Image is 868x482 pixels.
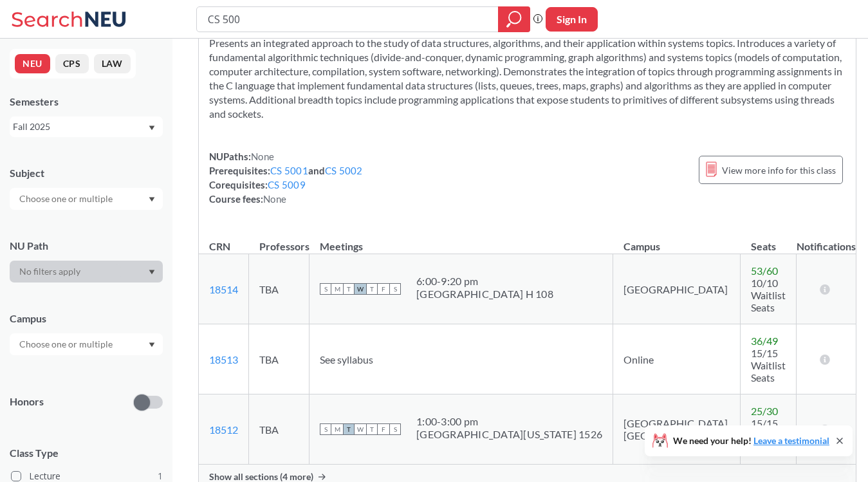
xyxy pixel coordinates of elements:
span: S [389,423,401,435]
div: [GEOGRAPHIC_DATA] H 108 [416,288,553,301]
span: 15/15 Waitlist Seats [751,347,786,384]
section: Presents an integrated approach to the study of data structures, algorithms, and their applicatio... [209,36,845,121]
div: 6:00 - 9:20 pm [416,275,553,288]
svg: Dropdown arrow [149,125,155,131]
span: F [378,423,389,435]
div: CRN [209,239,230,254]
button: NEU [15,54,50,73]
div: NU Path [10,239,163,253]
span: 53 / 60 [751,264,778,277]
td: [GEOGRAPHIC_DATA] [613,254,741,324]
a: 18514 [209,283,238,295]
span: T [366,423,378,435]
div: 1:00 - 3:00 pm [416,415,602,428]
th: Professors [249,227,309,254]
a: CS 5001 [270,165,308,176]
div: magnifying glass [498,6,530,32]
span: 36 / 49 [751,335,778,347]
a: Leave a testimonial [753,435,829,446]
span: W [355,283,366,295]
span: 10/10 Waitlist Seats [751,277,786,313]
svg: Dropdown arrow [149,197,155,202]
div: [GEOGRAPHIC_DATA][US_STATE] 1526 [416,428,602,441]
span: M [331,283,343,295]
span: S [320,423,331,435]
svg: Dropdown arrow [149,342,155,348]
span: We need your help! [673,436,829,445]
td: TBA [249,324,309,394]
span: S [320,283,331,295]
span: None [263,193,286,205]
button: Sign In [546,7,598,32]
input: Choose one or multiple [13,191,121,207]
span: See syllabus [320,353,373,366]
span: Class Type [10,446,163,460]
p: Honors [10,394,44,409]
a: 18513 [209,353,238,366]
button: LAW [94,54,131,73]
div: NUPaths: Prerequisites: and Corequisites: Course fees: [209,149,363,206]
div: Campus [10,311,163,326]
span: 25 / 30 [751,405,778,417]
a: 18512 [209,423,238,436]
td: TBA [249,394,309,465]
th: Meetings [309,227,613,254]
span: 15/15 Waitlist Seats [751,417,786,454]
td: Online [613,324,741,394]
span: S [389,283,401,295]
th: Campus [613,227,741,254]
th: Notifications [797,227,856,254]
div: Fall 2025 [13,120,147,134]
button: CPS [55,54,89,73]
td: [GEOGRAPHIC_DATA], [GEOGRAPHIC_DATA] [613,394,741,465]
span: None [251,151,274,162]
div: Dropdown arrow [10,261,163,283]
div: Fall 2025Dropdown arrow [10,116,163,137]
input: Class, professor, course number, "phrase" [207,8,489,30]
span: W [355,423,366,435]
span: M [331,423,343,435]
svg: Dropdown arrow [149,270,155,275]
span: T [343,423,355,435]
div: Dropdown arrow [10,333,163,355]
span: F [378,283,389,295]
span: View more info for this class [722,162,836,178]
div: Dropdown arrow [10,188,163,210]
span: T [343,283,355,295]
th: Seats [741,227,797,254]
input: Choose one or multiple [13,337,121,352]
td: TBA [249,254,309,324]
span: T [366,283,378,295]
svg: magnifying glass [506,10,522,28]
div: Semesters [10,95,163,109]
a: CS 5002 [325,165,363,176]
a: CS 5009 [268,179,306,190]
div: Subject [10,166,163,180]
